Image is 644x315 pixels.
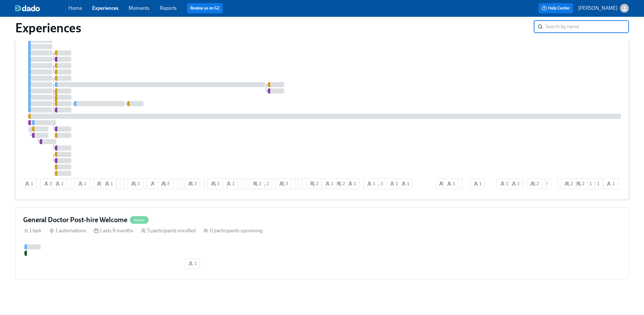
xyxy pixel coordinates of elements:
[74,181,82,187] span: 2
[15,5,40,11] img: dado
[71,178,86,189] button: 2
[439,181,447,187] span: 2
[249,178,265,189] button: 2
[374,181,383,187] span: 3
[539,3,573,13] button: Help Center
[527,178,542,189] button: 2
[154,178,169,189] button: 1
[40,178,55,189] button: 1
[185,258,200,269] button: 1
[511,181,520,187] span: 1
[181,181,189,187] span: 5
[390,181,398,187] span: 1
[128,178,143,189] button: 3
[542,5,570,11] span: Help Center
[580,178,595,189] button: 1
[595,178,610,189] button: 1
[116,178,131,189] button: 1
[124,178,139,189] button: 1
[70,181,79,187] span: 3
[333,178,348,189] button: 2
[279,181,288,187] span: 3
[276,178,291,189] button: 3
[215,181,223,187] span: 4
[158,178,174,189] button: 8
[90,178,105,189] button: 2
[92,5,118,11] a: Experiences
[93,181,101,187] span: 2
[150,181,158,187] span: 1
[129,5,150,11] a: Moments
[348,181,356,187] span: 1
[23,215,127,225] h4: General Doctor Post-hire Welcome
[15,207,629,280] a: General Doctor Post-hire WelcomeActive1 task 1 automations Lasts 9 months 5 participants enrolled...
[15,20,81,35] h1: Experiences
[74,178,90,189] button: 1
[314,181,322,187] span: 4
[336,181,345,187] span: 2
[561,178,576,189] button: 2
[606,181,615,187] span: 1
[207,178,223,189] button: 3
[203,227,263,234] div: 0 participants upcoming
[40,181,48,187] span: 1
[120,178,135,189] button: 2
[398,178,413,189] button: 1
[147,178,162,189] button: 1
[67,178,82,189] button: 3
[545,20,629,33] input: Search by name
[143,178,158,189] button: 3
[68,5,82,11] a: Home
[120,181,128,187] span: 1
[169,178,185,189] button: 3
[226,181,234,187] span: 1
[23,227,41,234] div: 1 task
[564,181,573,187] span: 2
[78,181,86,187] span: 1
[177,178,193,189] button: 5
[367,181,375,187] span: 1
[583,181,592,187] span: 1
[325,181,333,187] span: 1
[588,178,603,189] button: 1
[93,178,109,189] button: 2
[63,178,78,189] button: 1
[101,178,116,189] button: 1
[141,227,196,234] div: 5 participants enrolled
[181,178,196,189] button: 1
[188,260,196,267] span: 1
[187,3,223,13] button: Review us on G2
[496,178,512,189] button: 1
[561,181,569,187] span: 1
[185,178,200,189] button: 3
[173,178,188,189] button: 1
[557,178,572,189] button: 1
[257,178,272,189] button: 2
[591,181,599,187] span: 1
[470,178,485,189] button: 1
[603,178,618,189] button: 1
[36,178,52,189] button: 1
[52,178,67,189] button: 1
[146,181,155,187] span: 3
[576,181,584,187] span: 2
[190,5,220,11] a: Review us on G2
[500,181,508,187] span: 1
[131,181,140,187] span: 3
[223,178,238,189] button: 1
[310,181,318,187] span: 2
[105,181,113,187] span: 1
[49,227,86,234] div: 1 automations
[572,178,588,189] button: 2
[160,5,177,11] a: Reports
[306,178,322,189] button: 2
[295,181,303,187] span: 4
[25,181,33,187] span: 1
[473,181,481,187] span: 1
[94,227,133,234] div: Lasts 9 months
[443,178,458,189] button: 1
[124,181,132,187] span: 2
[322,178,337,189] button: 1
[260,181,269,187] span: 2
[578,5,617,12] p: [PERSON_NAME]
